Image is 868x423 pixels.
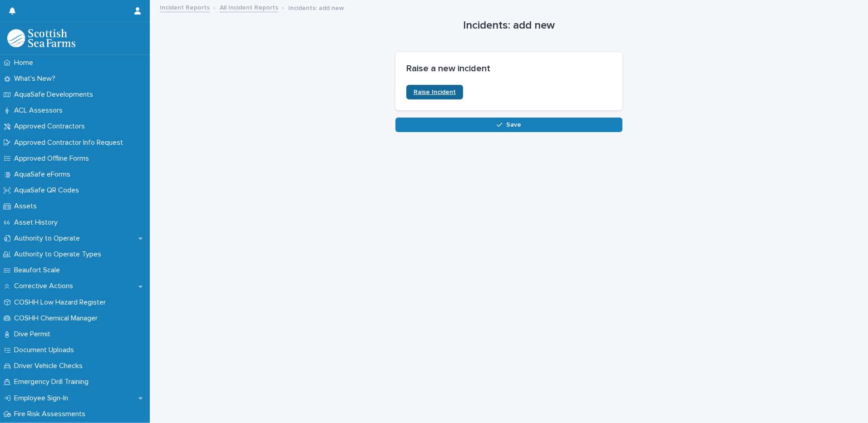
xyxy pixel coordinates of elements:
[10,154,96,163] p: Approved Offline Forms
[414,89,456,95] span: Raise Incident
[7,29,75,47] img: bPIBxiqnSb2ggTQWdOVV
[395,19,622,32] h1: Incidents: add new
[10,282,80,290] p: Corrective Actions
[10,378,96,386] p: Emergency Drill Training
[10,59,40,67] p: Home
[10,362,90,370] p: Driver Vehicle Checks
[10,170,78,179] p: AquaSafe eForms
[10,106,70,115] p: ACL Assessors
[406,85,463,99] a: Raise Incident
[160,2,210,12] a: Incident Reports
[10,410,93,418] p: Fire Risk Assessments
[506,122,521,128] span: Save
[10,346,81,354] p: Document Uploads
[10,90,100,99] p: AquaSafe Developments
[10,234,87,243] p: Authority to Operate
[10,330,58,339] p: Dive Permit
[220,2,278,12] a: All Incident Reports
[10,298,113,307] p: COSHH Low Hazard Register
[10,138,130,147] p: Approved Contractor Info Request
[10,250,108,259] p: Authority to Operate Types
[10,266,67,275] p: Beaufort Scale
[10,218,65,227] p: Asset History
[395,118,622,132] button: Save
[10,202,44,211] p: Assets
[10,314,105,323] p: COSHH Chemical Manager
[288,2,344,12] p: Incidents: add new
[10,122,92,131] p: Approved Contractors
[406,63,612,74] h2: Raise a new incident
[10,394,75,403] p: Employee Sign-In
[10,186,86,195] p: AquaSafe QR Codes
[10,74,63,83] p: What's New?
